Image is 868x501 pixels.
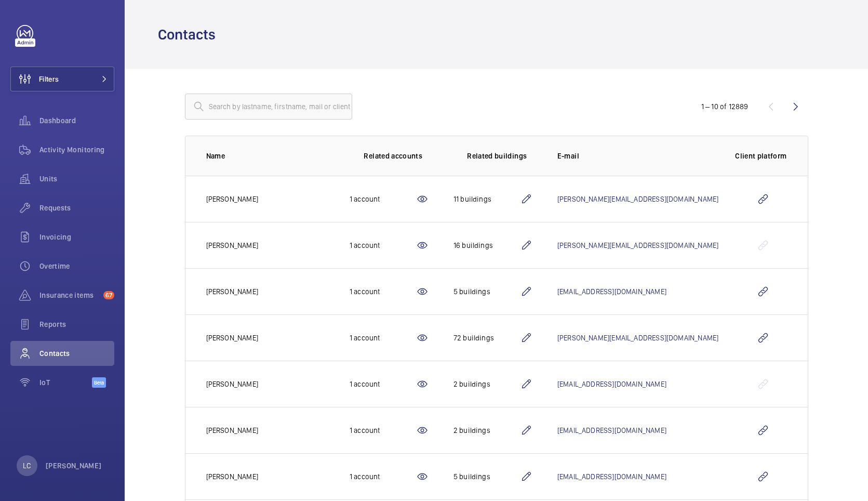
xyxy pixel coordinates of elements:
p: Client platform [735,151,786,161]
span: Activity Monitoring [39,144,114,155]
a: [PERSON_NAME][EMAIL_ADDRESS][DOMAIN_NAME] [557,195,718,203]
span: Dashboard [39,115,114,126]
span: Requests [39,203,114,213]
span: Invoicing [39,232,114,242]
p: [PERSON_NAME] [206,425,258,436]
div: 11 buildings [453,194,520,204]
p: [PERSON_NAME] [206,240,258,251]
p: Name [206,151,333,161]
p: LC [23,460,31,471]
span: Contacts [39,348,114,359]
span: IoT [39,377,92,388]
span: 67 [103,291,114,299]
p: E-mail [557,151,718,161]
span: Insurance items [39,290,99,300]
span: Overtime [39,261,114,271]
div: 1 account [350,425,416,436]
span: Filters [39,74,59,84]
a: [EMAIL_ADDRESS][DOMAIN_NAME] [557,287,666,296]
div: 72 buildings [453,333,520,343]
div: 1 account [350,471,416,482]
p: Related buildings [467,151,527,161]
p: Related accounts [364,151,422,161]
p: [PERSON_NAME] [206,379,258,389]
div: 16 buildings [453,240,520,251]
div: 1 account [350,194,416,204]
a: [PERSON_NAME][EMAIL_ADDRESS][DOMAIN_NAME] [557,241,718,249]
div: 1 – 10 of 12889 [701,101,749,112]
p: [PERSON_NAME] [206,194,258,204]
a: [EMAIL_ADDRESS][DOMAIN_NAME] [557,426,666,434]
a: [PERSON_NAME][EMAIL_ADDRESS][DOMAIN_NAME] [557,334,718,342]
p: [PERSON_NAME] [206,286,258,297]
p: [PERSON_NAME] [46,460,102,471]
div: 1 account [350,240,416,251]
div: 2 buildings [453,425,520,436]
div: 5 buildings [453,286,520,297]
div: 1 account [350,379,416,389]
a: [EMAIL_ADDRESS][DOMAIN_NAME] [557,472,666,481]
span: Units [39,174,114,184]
span: Beta [92,377,106,388]
input: Search by lastname, firstname, mail or client [185,94,352,120]
span: Reports [39,319,114,329]
h1: Contacts [158,25,222,44]
p: [PERSON_NAME] [206,471,258,482]
div: 2 buildings [453,379,520,389]
div: 1 account [350,286,416,297]
div: 5 buildings [453,471,520,482]
p: [PERSON_NAME] [206,333,258,343]
button: Filters [10,67,114,91]
div: 1 account [350,333,416,343]
a: [EMAIL_ADDRESS][DOMAIN_NAME] [557,380,666,388]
